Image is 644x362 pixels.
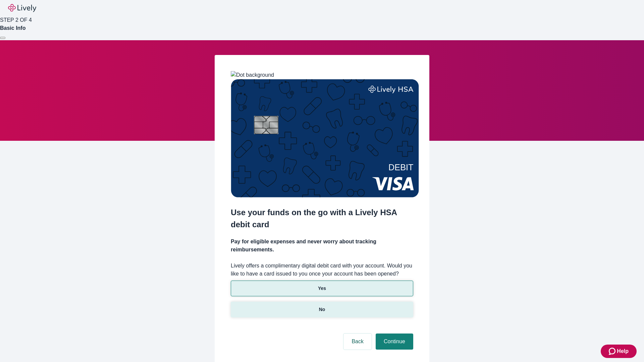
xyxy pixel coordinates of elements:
[617,347,629,355] span: Help
[609,347,617,355] svg: Zendesk support icon
[318,285,326,292] p: Yes
[231,79,419,197] img: Debit card
[601,345,637,358] button: Zendesk support iconHelp
[231,281,413,296] button: Yes
[319,306,325,313] p: No
[231,71,274,79] img: Dot background
[231,238,413,254] h4: Pay for eligible expenses and never worry about tracking reimbursements.
[231,206,413,231] h2: Use your funds on the go with a Lively HSA debit card
[376,334,413,350] button: Continue
[231,302,413,317] button: No
[343,334,372,350] button: Back
[231,262,413,278] label: Lively offers a complimentary digital debit card with your account. Would you like to have a card...
[8,4,36,12] img: Lively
